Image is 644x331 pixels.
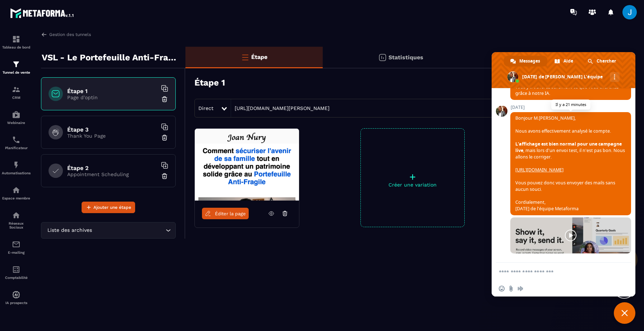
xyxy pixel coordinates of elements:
a: Aide [548,56,580,66]
p: Appointment Scheduling [67,171,157,177]
p: Créer une variation [361,182,464,188]
p: Étape [251,54,267,60]
a: automationsautomationsAutomatisations [2,155,31,180]
a: Éditer la page [202,208,249,219]
img: accountant [12,265,20,274]
img: arrow [41,31,47,38]
button: Ajouter une étape [82,202,135,213]
img: formation [12,60,20,69]
img: stats.20deebd0.svg [378,53,387,62]
p: Espace membre [2,196,31,200]
a: accountantaccountantComptabilité [2,260,31,285]
a: [URL][DOMAIN_NAME][PERSON_NAME] [231,105,330,111]
a: [URL][DOMAIN_NAME] [515,167,563,173]
span: Ajouter une étape [93,204,131,211]
span: Message audio [517,286,523,291]
span: L'affichage est bien normal pour une campagne live [515,141,622,153]
span: Éditer la page [215,211,246,216]
img: email [12,240,20,249]
span: Direct [198,105,213,111]
span: Aide [563,56,573,66]
p: Comptabilité [2,276,31,280]
span: Bonjour M.[PERSON_NAME], Nous avons effectivement analysé le compte. , mais lors d'un envoi test,... [515,115,625,212]
img: image [195,129,299,201]
img: automations [12,161,20,169]
p: + [361,172,464,182]
img: formation [12,35,20,43]
img: social-network [12,211,20,220]
a: Gestion des tunnels [41,31,91,38]
p: CRM [2,96,31,100]
p: E-mailing [2,250,31,254]
div: Search for option [41,222,176,239]
img: automations [12,290,20,299]
p: Page d'optin [67,95,157,100]
a: formationformationTableau de bord [2,29,31,55]
h3: Étape 1 [194,78,225,88]
span: Liste des archives [46,226,93,234]
a: schedulerschedulerPlanificateur [2,130,31,155]
a: formationformationTunnel de vente [2,55,31,80]
p: Webinaire [2,121,31,125]
h6: Étape 3 [67,126,157,133]
p: Tableau de bord [2,45,31,49]
img: automations [12,186,20,194]
a: automationsautomationsEspace membre [2,180,31,206]
a: automationsautomationsWebinaire [2,105,31,130]
p: IA prospects [2,301,31,305]
img: bars-o.4a397970.svg [241,53,249,61]
img: trash [161,134,168,141]
img: formation [12,85,20,94]
h6: Étape 2 [67,165,157,171]
span: [DATE] [510,105,631,110]
span: Envoyer un fichier [508,286,514,291]
h6: Étape 1 [67,88,157,95]
img: automations [12,110,20,119]
p: Tunnel de vente [2,70,31,74]
p: Thank You Page [67,133,157,139]
img: trash [161,96,168,103]
img: logo [10,6,75,19]
p: VSL - Le Portefeuille Anti-Fragile [42,50,180,65]
span: Chercher [597,56,616,66]
p: Statistiques [388,54,423,61]
a: Messages [504,56,547,66]
a: social-networksocial-networkRéseaux Sociaux [2,206,31,235]
img: trash [161,173,168,180]
p: Réseaux Sociaux [2,221,31,229]
a: Chercher [581,56,623,66]
p: Automatisations [2,171,31,175]
img: scheduler [12,135,20,144]
input: Search for option [93,226,164,234]
p: Planificateur [2,146,31,150]
span: Insérer un emoji [499,286,505,291]
textarea: Entrez votre message... [499,263,614,281]
a: Fermer le chat [614,302,635,324]
a: formationformationCRM [2,80,31,105]
span: Messages [519,56,540,66]
a: emailemailE-mailing [2,235,31,260]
